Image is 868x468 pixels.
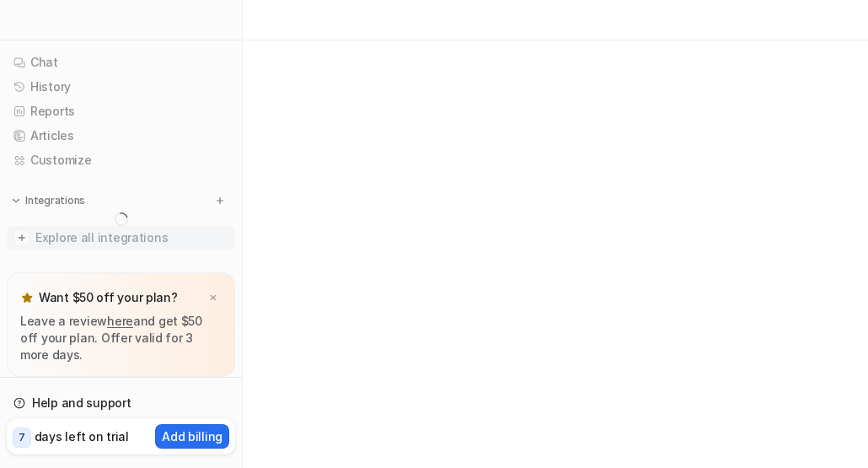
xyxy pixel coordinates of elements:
button: Add billing [155,424,229,449]
p: Leave a review and get $50 off your plan. Offer valid for 3 more days. [20,313,222,363]
a: Explore all integrations [7,226,235,250]
a: Customize [7,148,235,172]
a: Articles [7,124,235,148]
button: Integrations [7,192,90,209]
img: explore all integrations [13,229,30,246]
p: 7 [19,430,25,445]
img: expand menu [10,195,22,207]
p: Integrations [25,194,85,207]
p: Want $50 off your plan? [39,289,178,306]
a: Help and support [7,391,235,415]
a: here [107,314,133,328]
a: History [7,75,235,99]
img: menu_add.svg [214,195,226,207]
p: days left on trial [35,428,129,445]
p: Add billing [162,428,222,445]
a: Chat [7,51,235,74]
img: x [208,293,218,304]
img: star [20,291,34,304]
a: Reports [7,100,235,123]
span: Explore all integrations [35,224,228,251]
